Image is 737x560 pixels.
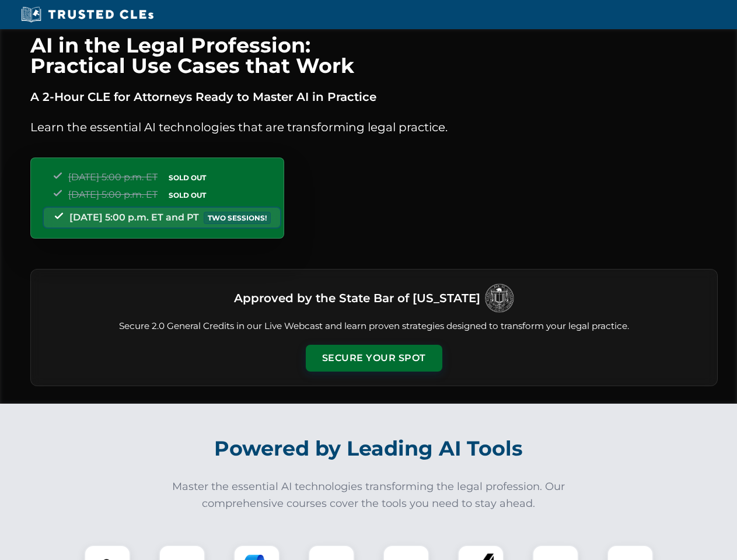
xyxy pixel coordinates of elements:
img: Trusted CLEs [18,6,157,23]
p: Secure 2.0 General Credits in our Live Webcast and learn proven strategies designed to transform ... [45,320,703,333]
span: SOLD OUT [165,171,210,184]
p: A 2-Hour CLE for Attorneys Ready to Master AI in Practice [30,87,718,106]
span: [DATE] 5:00 p.m. ET [68,171,158,183]
p: Learn the essential AI technologies that are transforming legal practice. [30,118,718,136]
span: [DATE] 5:00 p.m. ET [68,189,158,200]
h2: Powered by Leading AI Tools [46,428,692,469]
p: Master the essential AI technologies transforming the legal profession. Our comprehensive courses... [165,478,573,512]
button: Secure Your Spot [306,345,442,372]
span: SOLD OUT [165,189,210,201]
img: Logo [485,283,514,313]
h3: Approved by the State Bar of [US_STATE] [234,288,480,309]
h1: AI in the Legal Profession: Practical Use Cases that Work [30,35,718,76]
